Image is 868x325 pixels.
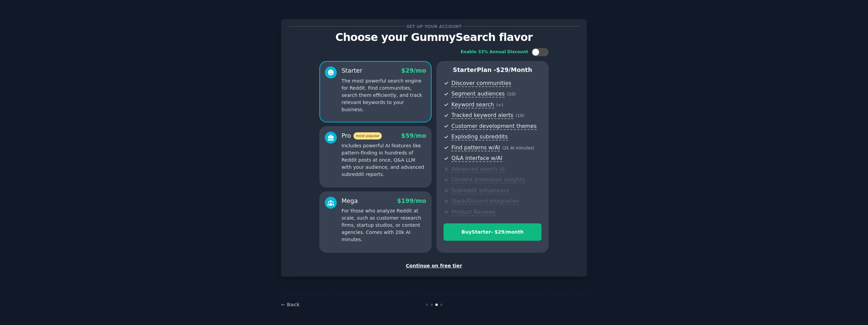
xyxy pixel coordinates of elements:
span: $ 59 /mo [401,132,426,139]
p: Starter Plan - [444,66,541,74]
button: BuyStarter- $29/month [444,223,541,241]
span: Slack/Discord integration [451,198,519,205]
div: Continue on free tier [288,262,580,269]
p: Includes powerful AI features like pattern-finding in hundreds of Reddit posts at once, Q&A LLM w... [342,142,426,178]
span: Tracked keyword alerts [451,112,513,119]
p: Choose your GummySearch flavor [288,31,580,43]
span: Customer development themes [451,123,537,130]
span: Content promotion insights [451,176,525,183]
span: Discover communities [451,80,511,87]
span: Find patterns w/AI [451,144,500,151]
span: ( 10 ) [516,113,524,118]
span: Advanced search UI [451,166,505,173]
span: most popular [353,132,382,139]
span: ( ∞ ) [496,103,503,107]
span: Set up your account [405,23,463,30]
span: Subreddit influencers [451,187,509,194]
span: $ 29 /month [496,67,532,73]
div: Buy Starter - $ 29 /month [444,228,541,236]
a: ← Back [281,302,300,307]
span: $ 199 /mo [397,197,426,204]
p: The most powerful search engine for Reddit. Find communities, search them efficiently, and track ... [342,77,426,113]
div: Mega [342,197,358,205]
span: $ 29 /mo [401,67,426,74]
div: Pro [342,132,382,140]
div: Starter [342,67,362,75]
span: Exploding subreddits [451,133,508,141]
p: For those who analyze Reddit at scale, such as customer research firms, startup studios, or conte... [342,207,426,243]
span: Q&A interface w/AI [451,155,502,162]
span: Segment audiences [451,90,505,98]
span: Keyword search [451,101,494,108]
span: Product Reviews [451,209,495,216]
span: ( 10 ) [507,92,516,97]
span: ( 2k AI minutes ) [502,146,534,150]
div: Enable 33% Annual Discount [461,49,528,55]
